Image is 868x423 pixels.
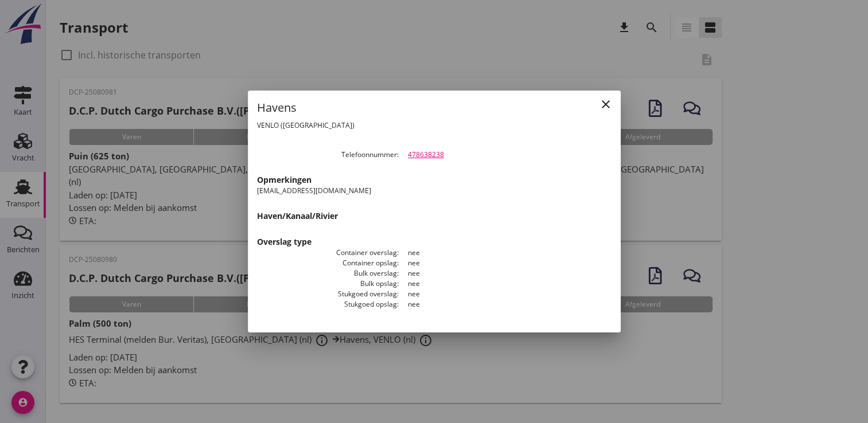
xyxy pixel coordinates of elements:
div: [EMAIL_ADDRESS][DOMAIN_NAME] [257,186,612,196]
h3: Haven/Kanaal/Rivier [257,210,612,222]
h1: Havens [257,100,434,115]
dd: nee [399,248,612,258]
dd: nee [399,279,612,289]
dt: Stukgoed opslag [257,299,399,310]
dt: Bulk opslag [257,279,399,289]
h3: Opmerkingen [257,174,612,186]
dd: nee [399,258,612,268]
i: close [599,97,613,111]
dd: nee [399,299,612,310]
dt: Telefoonnummer [257,150,399,160]
dt: Container opslag [257,258,399,268]
a: 478638238 [408,150,444,159]
dt: Container overslag [257,248,399,258]
dt: Bulk overslag [257,268,399,279]
dd: nee [399,289,612,299]
dd: nee [399,268,612,279]
h3: Overslag type [257,236,612,248]
h2: VENLO ([GEOGRAPHIC_DATA]) [257,121,434,130]
dt: Stukgoed overslag [257,289,399,299]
